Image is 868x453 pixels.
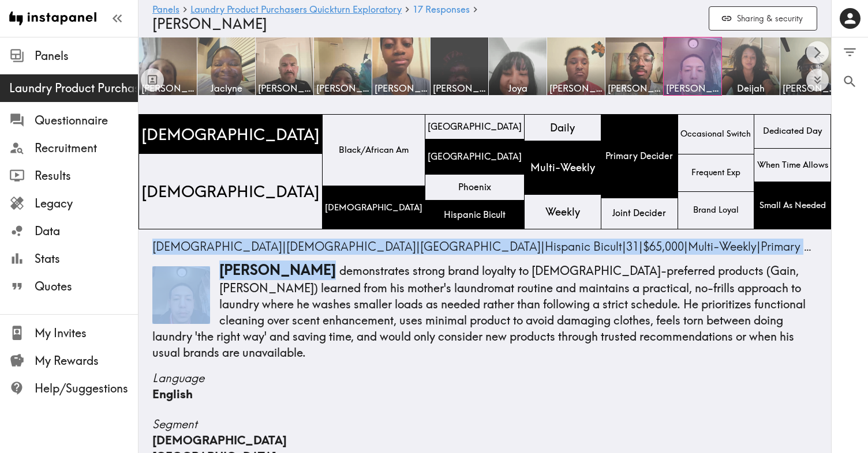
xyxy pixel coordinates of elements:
[200,82,253,95] span: Jaclyne
[35,48,138,64] span: Panels
[256,37,314,96] a: [PERSON_NAME]
[197,37,256,96] a: Jaclyne
[832,67,868,96] button: Search
[372,37,431,96] a: [PERSON_NAME]
[35,251,138,267] span: Stats
[425,148,524,165] span: [GEOGRAPHIC_DATA]
[286,239,416,254] span: [DEMOGRAPHIC_DATA]
[783,82,836,95] span: [PERSON_NAME]
[35,325,138,341] span: My Invites
[442,206,508,224] span: Hispanic Bicult
[689,165,743,181] span: Frequent Exp
[152,433,287,447] span: [DEMOGRAPHIC_DATA]
[152,15,267,32] span: [PERSON_NAME]
[425,118,524,135] span: [GEOGRAPHIC_DATA]
[152,266,210,324] img: Thumbnail
[545,239,626,254] span: |
[35,380,138,397] span: Help/Suggestions
[219,261,336,278] span: [PERSON_NAME]
[152,5,179,16] a: Panels
[190,5,402,16] a: Laundry Product Purchasers Quickturn Exploratory
[35,223,138,239] span: Data
[258,82,311,95] span: [PERSON_NAME]
[722,37,780,96] a: Deijah
[678,126,753,142] span: Occasional Switch
[761,239,848,254] span: |
[152,387,193,401] span: English
[780,37,839,96] a: [PERSON_NAME]
[152,370,817,386] span: Language
[832,37,868,67] button: Filter Responses
[433,82,486,95] span: [PERSON_NAME]
[413,5,470,14] span: 17 Responses
[152,239,282,254] span: [DEMOGRAPHIC_DATA]
[141,68,164,91] button: Toggle between responses and questions
[35,195,138,212] span: Legacy
[139,37,197,96] a: [PERSON_NAME]
[842,44,858,60] span: Filter Responses
[413,5,470,16] a: 17 Responses
[489,37,547,96] a: Joya
[664,37,722,96] a: [PERSON_NAME]
[35,353,138,369] span: My Rewards
[547,37,605,96] a: [PERSON_NAME]
[9,80,138,96] span: Laundry Product Purchasers Quickturn Exploratory
[643,239,684,254] span: $65,000
[806,69,829,92] button: Expand to show all items
[152,416,817,432] span: Segment
[141,82,194,95] span: [PERSON_NAME]
[610,205,668,222] span: Joint Decider
[528,158,597,177] span: Multi-Weekly
[375,82,428,95] span: [PERSON_NAME]
[666,82,719,95] span: [PERSON_NAME]
[286,239,420,254] span: |
[605,37,664,96] a: [PERSON_NAME]
[545,239,622,254] span: Hispanic Bicult
[548,118,577,137] span: Daily
[35,140,138,156] span: Recruitment
[431,37,489,96] a: [PERSON_NAME]
[316,82,369,95] span: [PERSON_NAME]
[709,6,817,31] button: Sharing & security
[688,239,757,254] span: Multi-Weekly
[152,261,817,361] p: demonstrates strong brand loyalty to [DEMOGRAPHIC_DATA]-preferred products (Gain, [PERSON_NAME]) ...
[456,179,493,196] span: Phoenix
[152,239,286,254] span: |
[761,123,825,139] span: Dedicated Day
[139,178,322,205] span: [DEMOGRAPHIC_DATA]
[691,202,741,218] span: Brand Loyal
[761,239,844,254] span: Primary Decider
[643,239,688,254] span: |
[35,278,138,295] span: Quotes
[603,148,675,165] span: Primary Decider
[420,239,545,254] span: |
[755,157,830,173] span: When Time Allows
[323,199,425,216] span: [DEMOGRAPHIC_DATA]
[549,82,603,95] span: [PERSON_NAME]
[336,142,411,158] span: Black/African Am
[842,74,858,89] span: Search
[688,239,761,254] span: |
[420,239,541,254] span: [GEOGRAPHIC_DATA]
[806,41,829,64] button: Scroll right
[608,82,661,95] span: [PERSON_NAME]
[626,239,643,254] span: |
[139,121,322,148] span: [DEMOGRAPHIC_DATA]
[491,82,544,95] span: Joya
[314,37,372,96] a: [PERSON_NAME]
[35,168,138,184] span: Results
[626,239,639,254] span: 31
[757,197,828,214] span: Small As Needed
[35,112,138,129] span: Questionnaire
[543,202,582,221] span: Weekly
[724,82,777,95] span: Deijah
